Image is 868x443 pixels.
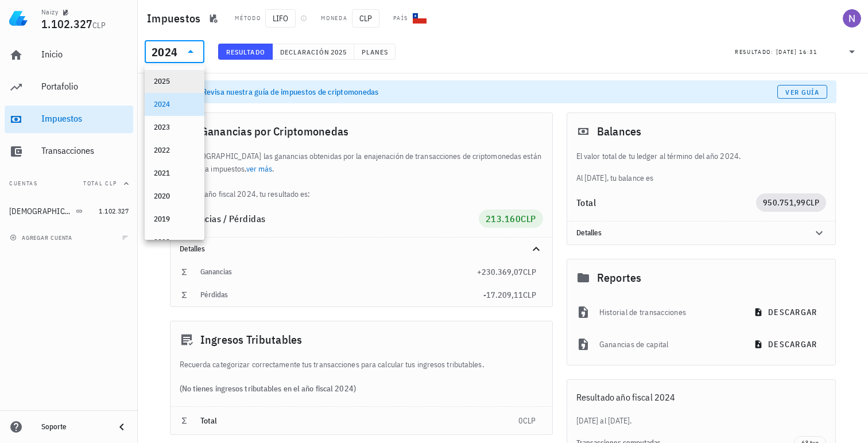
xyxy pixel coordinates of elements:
span: 950.751,99 [763,197,806,208]
div: 2024 [145,40,204,63]
div: Reportes [567,259,836,296]
span: 213.160 [486,213,521,224]
span: LIFO [265,9,296,28]
div: Detalles [170,238,552,261]
div: 2018 [154,238,195,247]
div: Soporte [41,422,106,432]
span: 2025 [330,48,347,56]
span: Declaración [280,48,330,56]
span: -17.209,11 [483,290,523,300]
span: Ver guía [785,88,819,96]
div: [DEMOGRAPHIC_DATA] [9,207,73,216]
div: Moneda [321,14,347,23]
div: Pérdidas [200,290,483,300]
div: Detalles [567,222,836,244]
span: CLP [523,415,536,426]
button: descargar [747,302,826,322]
div: Transacciones [41,145,129,156]
p: El valor total de tu ledger al término del año 2024. [576,150,827,162]
div: Resultado:[DATE] 16:31 [728,41,866,63]
span: descargar [756,339,817,349]
div: Revisa nuestra guía de impuestos de criptomonedas [202,86,777,98]
a: Impuestos [5,106,133,133]
button: Declaración 2025 [273,44,354,60]
div: Recuerda categorizar correctamente tus transacciones para calcular tus ingresos tributables. [170,358,552,371]
div: 2019 [154,215,195,224]
div: CL-icon [413,11,427,25]
button: CuentasTotal CLP [5,170,133,197]
a: Transacciones [5,138,133,165]
button: Planes [354,44,396,60]
span: CLP [523,267,536,277]
span: CLP [806,197,820,208]
div: Detalles [576,228,799,238]
div: (No tienes ingresos tributables en el año fiscal 2024) [170,371,552,406]
div: Impuestos [41,113,129,124]
a: Ver guía [777,85,827,99]
div: 2024 [152,46,177,58]
span: Ganancias / Pérdidas [180,213,266,224]
div: Ganancias de capital [599,332,738,357]
div: 2021 [154,169,195,178]
div: 2020 [154,192,195,201]
div: País [393,14,408,23]
a: ver más [246,164,273,174]
span: CLP [523,290,536,300]
span: Total [200,415,218,426]
div: Método [235,14,261,23]
span: descargar [756,307,817,317]
div: 2025 [154,77,195,86]
span: Resultado [226,48,265,56]
h1: Impuestos [147,9,205,28]
span: Planes [361,48,389,56]
span: agregar cuenta [12,234,72,242]
span: +230.369,07 [477,267,523,277]
div: 2023 [154,123,195,132]
div: [DATE] 16:31 [776,46,817,58]
div: Naizy [41,7,58,17]
div: Balances [567,113,836,150]
div: Detalles [180,244,516,254]
button: agregar cuenta [7,232,77,243]
div: avatar [843,9,861,28]
div: Historial de transacciones [599,300,738,325]
div: 2022 [154,146,195,155]
span: 0 [518,415,523,426]
button: Resultado [218,44,273,60]
span: 1.102.327 [41,16,92,32]
div: Resultado: [735,44,776,59]
span: CLP [352,9,379,28]
div: [DATE] al [DATE]. [567,414,836,427]
div: En [GEOGRAPHIC_DATA] las ganancias obtenidas por la enajenación de transacciones de criptomonedas... [170,150,552,200]
div: Total [576,198,757,207]
div: Al [DATE], tu balance es [567,150,836,184]
div: Portafolio [41,81,129,92]
img: LedgiFi [9,9,28,28]
a: [DEMOGRAPHIC_DATA] 1.102.327 [5,197,133,225]
span: CLP [92,20,106,30]
div: Resultado año fiscal 2024 [567,380,836,414]
span: CLP [521,213,536,224]
a: Inicio [5,41,133,69]
button: descargar [747,334,826,355]
a: Portafolio [5,73,133,101]
div: Ingresos Tributables [170,321,552,358]
span: 1.102.327 [99,207,129,215]
div: 2024 [154,100,195,109]
div: Ganancias [200,267,477,277]
div: Ganancias por Criptomonedas [170,113,552,150]
div: Inicio [41,49,129,60]
span: Total CLP [83,180,117,187]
